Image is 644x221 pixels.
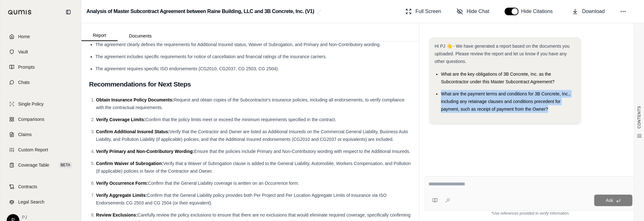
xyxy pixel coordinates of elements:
span: The agreement includes specific requirements for notice of cancellation and financial ratings of ... [95,54,327,59]
span: Confirm that the General Liability coverage is written on an Occurrence form. [148,181,299,186]
span: Ensure that the policies include Primary and Non-Contributory wording with respect to the Additio... [194,149,410,154]
span: Hi PJ 👋 - We have generated a report based on the documents you uploaded. Please review the repor... [435,44,570,64]
span: The agreement clearly defines the requirements for Additional Insured status, Waiver of Subrogati... [95,42,381,47]
span: Legal Search [18,199,45,205]
button: Hide Chat [454,5,492,18]
span: Verify Occurrence Form: [96,181,148,186]
span: What are the key obligations of 3B Concrete, Inc. as the Subcontractor under this Master Subcontr... [441,72,554,84]
span: Custom Report [18,147,48,153]
span: Single Policy [18,101,44,107]
span: The agreement requires specific ISO endorsements (CG2010, CG2037, CG 2503, CG 2504). [95,66,279,71]
span: Contracts [18,183,37,190]
button: Ask [594,195,632,206]
span: Claims [18,131,32,138]
span: Confirm that the policy limits meet or exceed the minimum requirements specified in the contract. [146,117,336,122]
span: BETA [59,162,72,168]
span: Hide Citations [521,8,557,15]
span: Hide Chat [467,8,489,15]
span: Verify Aggregate Limits: [96,193,147,198]
span: Ask [606,198,613,203]
div: *Use references provided to verify information. [424,211,636,216]
span: Full Screen [415,8,441,15]
a: Home [4,30,77,44]
span: Verify that a Waiver of Subrogation clause is added to the General Liability, Automobile, Workers... [96,161,411,174]
a: Prompts [4,60,77,74]
span: Verify Coverage Limits: [96,117,146,122]
img: Qumis Logo [8,10,32,15]
span: PJ [22,214,73,220]
span: Verify Primary and Non-Contributory Wording: [96,149,194,154]
h2: Analysis of Master Subcontract Agreement between Raine Building, LLC and 3B Concrete, Inc. (V1) [86,6,314,17]
span: Comparisons [18,116,44,122]
span: What are the payment terms and conditions for 3B Concrete, Inc., including any retainage clauses ... [441,91,570,112]
a: Claims [4,128,77,142]
span: Confirm Additional Insured Status: [96,129,169,134]
a: Legal Search [4,195,77,209]
button: Documents [118,31,163,41]
a: Single Policy [4,97,77,111]
button: Collapse sidebar [63,7,73,17]
span: Confirm that the General Liability policy provides both Per Project and Per Location Aggregate Li... [96,193,387,205]
span: Vault [18,49,28,55]
a: Chats [4,75,77,89]
span: Verify that the Contractor and Owner are listed as Additional Insureds on the Commercial General ... [96,129,408,142]
a: Custom Report [4,143,77,157]
a: Coverage TableBETA [4,158,77,172]
span: CONTENTS [637,106,642,128]
span: Request and obtain copies of the Subcontractor's insurance policies, including all endorsements, ... [96,97,404,110]
span: Chats [18,79,30,86]
span: Coverage Table [18,162,49,168]
h2: Recommendations for Next Steps [89,78,411,91]
span: Home [18,33,30,40]
button: Download [569,5,607,18]
a: Vault [4,45,77,59]
span: Prompts [18,64,35,70]
span: Obtain Insurance Policy Documents: [96,97,174,102]
a: Comparisons [4,112,77,126]
span: Review Exclusions: [96,212,138,218]
span: Confirm Waiver of Subrogation: [96,161,163,166]
span: Download [582,8,605,15]
button: Report [81,30,118,41]
a: Contracts [4,180,77,194]
button: Full Screen [403,5,444,18]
